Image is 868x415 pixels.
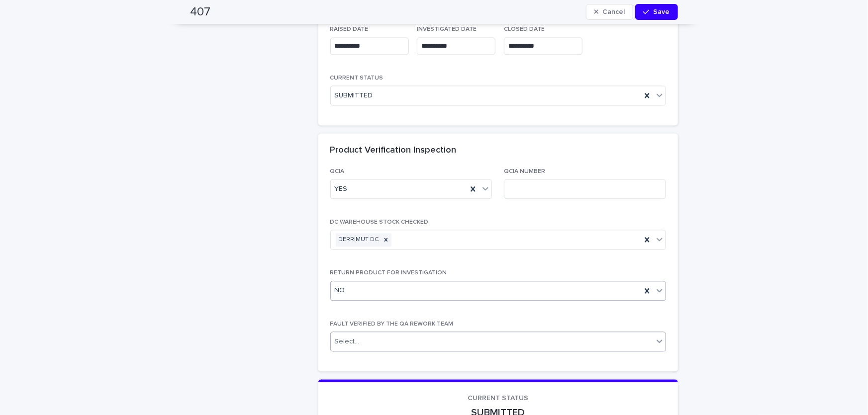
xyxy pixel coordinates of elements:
[635,4,677,20] button: Save
[468,395,528,402] span: CURRENT STATUS
[335,184,348,194] span: YES
[602,8,625,15] span: Cancel
[654,8,670,15] span: Save
[335,336,360,347] div: Select...
[330,321,454,327] span: FAULT VERIFIED BY THE QA REWORK TEAM
[504,26,545,32] span: CLOSED DATE
[330,219,429,225] span: DC WAREHOUSE STOCK CHECKED
[330,145,457,156] h2: Product Verification Inspection
[336,233,381,247] div: DERRIMUT DC
[417,26,477,32] span: INVESTIGATED DATE
[504,168,545,174] span: QCIA NUMBER
[330,26,369,32] span: RAISED DATE
[335,90,373,101] span: SUBMITTED
[586,4,634,20] button: Cancel
[191,5,211,19] h2: 407
[330,270,447,276] span: RETURN PRODUCT FOR INVESTIGATION
[330,75,384,81] span: CURRENT STATUS
[330,168,345,174] span: QCIA
[335,285,345,296] span: NO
